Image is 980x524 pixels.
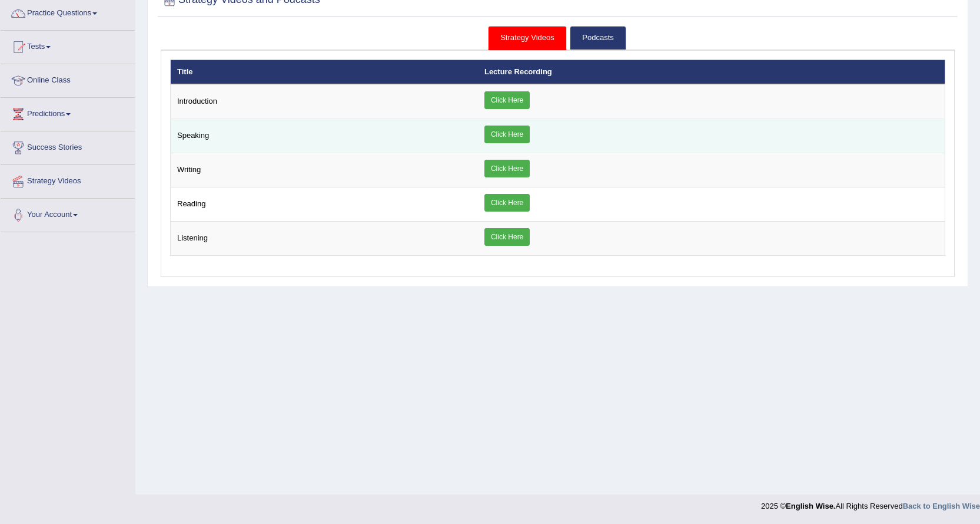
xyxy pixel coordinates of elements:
a: Back to English Wise [903,502,980,510]
td: Writing [171,153,478,187]
td: Listening [171,222,478,256]
a: Podcasts [570,26,626,50]
div: 2025 © All Rights Reserved [761,495,980,512]
td: Speaking [171,119,478,153]
a: Click Here [484,228,530,246]
th: Title [171,60,478,84]
td: Introduction [171,84,478,119]
td: Reading [171,187,478,222]
a: Click Here [484,194,530,212]
strong: English Wise. [786,502,835,510]
a: Click Here [484,126,530,143]
a: Your Account [1,199,135,228]
a: Online Class [1,64,135,94]
th: Lecture Recording [478,60,945,84]
a: Tests [1,31,135,60]
a: Strategy Videos [1,165,135,195]
a: Click Here [484,160,530,177]
a: Success Stories [1,131,135,161]
a: Strategy Videos [488,26,567,50]
a: Click Here [484,91,530,109]
a: Predictions [1,98,135,127]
